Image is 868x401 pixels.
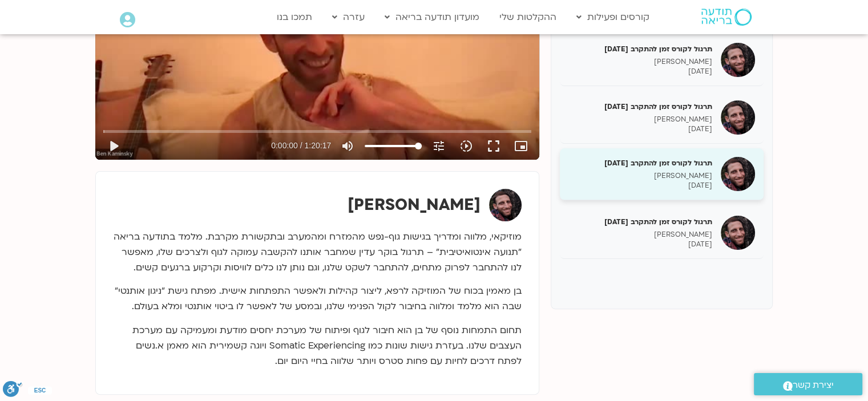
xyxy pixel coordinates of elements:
a: יצירת קשר [754,373,862,395]
p: תחום התמחות נוסף של בן הוא חיבור לגוף ופיתוח של מערכת יחסים מודעת ומעמיקה עם מערכת העצבים שלנו. ב... [113,323,522,369]
h5: תרגול לקורס זמן להתקרב [DATE] [568,158,712,168]
a: ההקלטות שלי [494,6,562,28]
a: עזרה [326,6,370,28]
img: תודעה בריאה [701,9,752,26]
p: [PERSON_NAME] [568,115,712,124]
h5: תרגול לקורס זמן להתקרב [DATE] [568,217,712,227]
img: בן קמינסקי [489,189,522,221]
img: תרגול לקורס זמן להתקרב 18.8.25 [721,157,755,191]
h5: תרגול לקורס זמן להתקרב [DATE] [568,44,712,54]
p: [DATE] [568,181,712,191]
p: [DATE] [568,124,712,134]
a: קורסים ופעילות [571,6,655,28]
p: [DATE] [568,240,712,249]
a: תמכו בנו [271,6,318,28]
p: מוזיקאי, מלווה ומדריך בגישות גוף-נפש מהמזרח ומהמערב ובתקשורת מקרבת. מלמד בתודעה בריאה ״תנועה אינט... [113,229,522,276]
h5: תרגול לקורס זמן להתקרב [DATE] [568,102,712,112]
p: [PERSON_NAME] [568,171,712,181]
strong: [PERSON_NAME] [348,194,481,216]
span: יצירת קשר [793,378,834,393]
img: תרגול לקורס זמן להתקרב 3.8.25 [721,43,755,77]
p: [PERSON_NAME] [568,57,712,67]
p: בן מאמין בכוח של המוזיקה לרפא, ליצור קהילות ולאפשר התפתחות אישית. מפתח גישת ״ניגון אותנטי״ שבה הו... [113,283,522,314]
a: מועדון תודעה בריאה [379,6,485,28]
img: תרגול לקורס זמן להתקרב 24.8.25 [721,216,755,250]
p: [PERSON_NAME] [568,230,712,240]
img: תרגול לקורס זמן להתקרב 10.8.25 [721,100,755,135]
p: [DATE] [568,67,712,76]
